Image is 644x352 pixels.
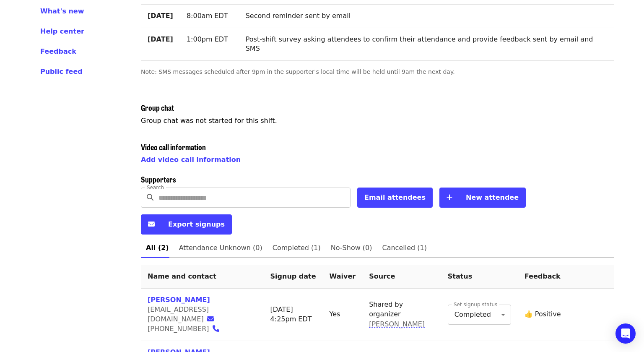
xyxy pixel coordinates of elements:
span: New attendee [466,193,519,201]
span: Email attendees [364,193,426,201]
span: Public feed [40,68,83,76]
button: Email attendees [357,188,433,208]
td: [DATE] 4:25pm EDT [264,289,323,341]
a: Help center [40,26,121,37]
span: [PHONE_NUMBER] [148,325,209,333]
button: Feedback [40,47,76,57]
i: envelope icon [207,315,214,323]
td: 👍 Positive [518,289,614,341]
div: Open Intercom Messenger [615,323,636,344]
span: 8:00am EDT [187,12,228,20]
th: Source [362,265,441,289]
a: envelope icon [207,315,219,323]
a: Completed (1) [267,238,326,258]
a: No-Show (0) [326,238,377,258]
th: Waiver [323,265,363,289]
span: Group chat [141,102,174,113]
a: What's new [40,6,121,16]
span: Cancelled (1) [382,242,427,254]
span: [PERSON_NAME] [369,320,425,328]
span: Help center [40,27,84,35]
span: Note: SMS messages scheduled after 9pm in the supporter's local time will be held until 9am the n... [141,68,455,75]
label: Search [147,185,164,190]
span: Completed (1) [273,242,321,254]
a: phone icon [213,325,224,333]
i: envelope icon [148,220,155,228]
a: Cancelled (1) [377,238,432,258]
span: [EMAIL_ADDRESS][DOMAIN_NAME] [148,305,209,323]
span: Recruited by organizer Sue Plummer [369,319,434,329]
button: Export signups [141,214,232,235]
td: Second reminder sent by email [239,4,614,28]
td: Post-shift survey asking attendees to confirm their attendance and provide feedback sent by email... [239,28,614,61]
span: No-Show (0) [331,242,372,254]
i: search icon [147,193,153,201]
span: All (2) [146,242,169,254]
input: Search [158,188,351,208]
button: New attendee [439,188,526,208]
i: phone icon [213,325,219,333]
a: Attendance Unknown (0) [174,238,267,258]
th: Name and contact [141,265,264,289]
div: Completed [448,305,511,325]
strong: [DATE] [148,12,173,20]
span: What's new [40,7,84,15]
td: Shared by organizer [362,289,441,341]
span: Group chat was not started for this shift. [141,117,277,125]
span: Supporters [141,174,176,185]
a: Public feed [40,67,121,77]
span: Status [448,272,473,280]
a: All (2) [141,238,174,258]
th: Signup date [264,265,323,289]
i: plus icon [447,193,452,201]
td: Yes [323,289,363,341]
span: Video call information [141,141,206,152]
span: Attendance Unknown (0) [179,242,262,254]
a: Add video call information [141,156,241,164]
span: 1:00pm EDT [187,35,228,43]
strong: [DATE] [148,35,173,43]
label: Set signup status [454,302,497,307]
a: [PERSON_NAME] [148,296,210,304]
span: Export signups [168,220,225,228]
span: Feedback [525,272,561,280]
